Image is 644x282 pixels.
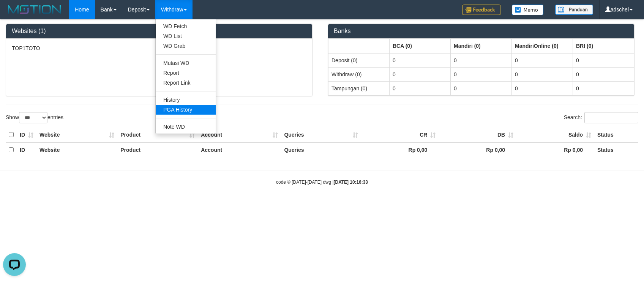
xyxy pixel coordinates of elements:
[12,28,306,35] h3: Websites (1)
[198,128,281,142] th: Account
[17,128,36,142] th: ID
[156,78,216,88] a: Report Link
[156,21,216,31] a: WD Fetch
[156,105,216,115] a: PGA History
[19,112,47,123] select: Showentries
[12,44,306,52] p: TOP1TOTO
[390,39,451,53] th: Group: activate to sort column ascending
[361,128,439,142] th: CR
[6,4,63,15] img: MOTION_logo.png
[3,3,26,26] button: Open LiveChat chat widget
[584,112,638,123] input: Search:
[334,180,368,185] strong: [DATE] 10:16:33
[117,128,198,142] th: Product
[198,142,281,157] th: Account
[328,39,390,53] th: Group: activate to sort column ascending
[439,142,516,157] th: Rp 0,00
[361,142,439,157] th: Rp 0,00
[573,67,634,81] td: 0
[156,58,216,68] a: Mutasi WD
[156,31,216,41] a: WD List
[451,53,512,68] td: 0
[594,142,638,157] th: Status
[276,180,368,185] small: code © [DATE]-[DATE] dwg |
[516,142,594,157] th: Rp 0,00
[451,81,512,95] td: 0
[390,81,451,95] td: 0
[512,53,573,68] td: 0
[451,39,512,53] th: Group: activate to sort column ascending
[328,81,390,95] td: Tampungan (0)
[462,5,500,15] img: Feedback.jpg
[516,128,594,142] th: Saldo
[6,112,63,123] label: Show entries
[36,142,117,157] th: Website
[156,122,216,132] a: Note WD
[573,53,634,68] td: 0
[555,5,593,15] img: panduan.png
[156,68,216,78] a: Report
[328,53,390,68] td: Deposit (0)
[36,128,117,142] th: Website
[281,142,361,157] th: Queries
[156,41,216,51] a: WD Grab
[512,81,573,95] td: 0
[512,39,573,53] th: Group: activate to sort column ascending
[156,95,216,105] a: History
[512,5,544,15] img: Button%20Memo.svg
[334,28,628,35] h3: Banks
[573,39,634,53] th: Group: activate to sort column ascending
[564,112,638,123] label: Search:
[573,81,634,95] td: 0
[17,142,36,157] th: ID
[390,53,451,68] td: 0
[390,67,451,81] td: 0
[439,128,516,142] th: DB
[512,67,573,81] td: 0
[281,128,361,142] th: Queries
[594,128,638,142] th: Status
[328,67,390,81] td: Withdraw (0)
[451,67,512,81] td: 0
[117,142,198,157] th: Product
